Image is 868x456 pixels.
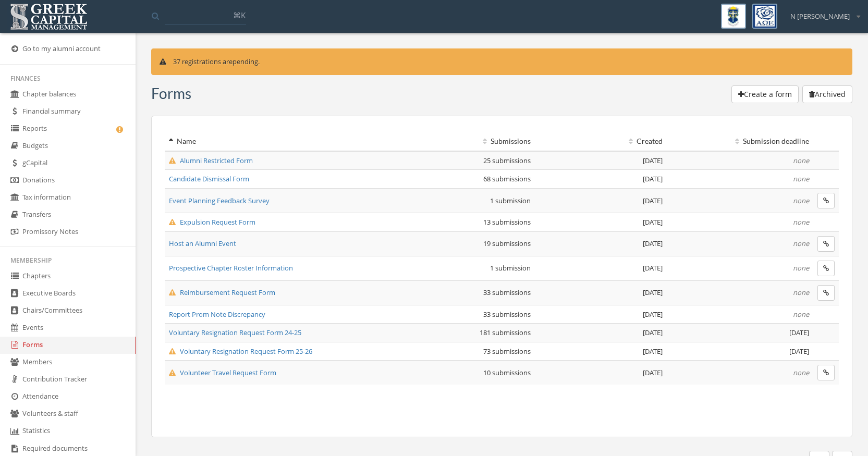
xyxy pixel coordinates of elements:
[535,231,667,256] td: [DATE]
[483,217,531,227] span: 13 submissions
[667,132,813,151] th: Submission deadline
[169,310,265,319] a: Report Prom Note Discrepancy
[535,213,667,231] td: [DATE]
[169,347,312,356] a: Voluntary Resignation Request Form 25-26
[233,10,246,20] span: ⌘K
[793,217,809,227] em: none
[535,256,667,280] td: [DATE]
[793,239,809,248] em: none
[535,151,667,170] td: [DATE]
[793,156,809,165] em: none
[535,342,667,361] td: [DATE]
[169,368,276,377] a: Volunteer Travel Request Form
[483,347,531,356] span: 73 submissions
[165,132,389,151] th: Name
[490,196,531,205] span: 1 submission
[169,196,270,205] a: Event Planning Feedback Survey
[667,342,813,361] td: [DATE]
[535,305,667,324] td: [DATE]
[731,85,799,103] button: Create a form
[793,310,809,319] em: none
[483,368,531,377] span: 10 submissions
[793,368,809,377] em: none
[802,85,852,103] button: Archived
[535,132,667,151] th: Created
[483,156,531,165] span: 25 submissions
[535,280,667,305] td: [DATE]
[483,239,531,248] span: 19 submissions
[793,174,809,183] em: none
[667,324,813,342] td: [DATE]
[535,324,667,342] td: [DATE]
[483,310,531,319] span: 33 submissions
[169,174,249,183] a: Candidate Dismissal Form
[169,328,301,337] a: Voluntary Resignation Request Form 24-25
[483,288,531,297] span: 33 submissions
[169,156,253,165] a: Alumni Restricted Form
[784,4,860,21] div: N [PERSON_NAME]
[535,170,667,189] td: [DATE]
[793,263,809,273] em: none
[480,328,531,337] span: 181 submissions
[169,263,293,273] a: Prospective Chapter Roster Information
[490,263,531,273] span: 1 submission
[535,361,667,385] td: [DATE]
[535,188,667,213] td: [DATE]
[169,239,236,248] a: Host an Alumni Event
[169,217,255,227] a: Expulsion Request Form
[169,288,275,297] a: Reimbursement Request Form
[151,85,191,102] h3: Form s
[483,174,531,183] span: 68 submissions
[793,196,809,205] em: none
[793,288,809,297] em: none
[389,132,534,151] th: Submissions
[173,57,221,66] span: 37 registrations
[151,48,852,75] div: are pending.
[790,11,850,21] span: N [PERSON_NAME]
